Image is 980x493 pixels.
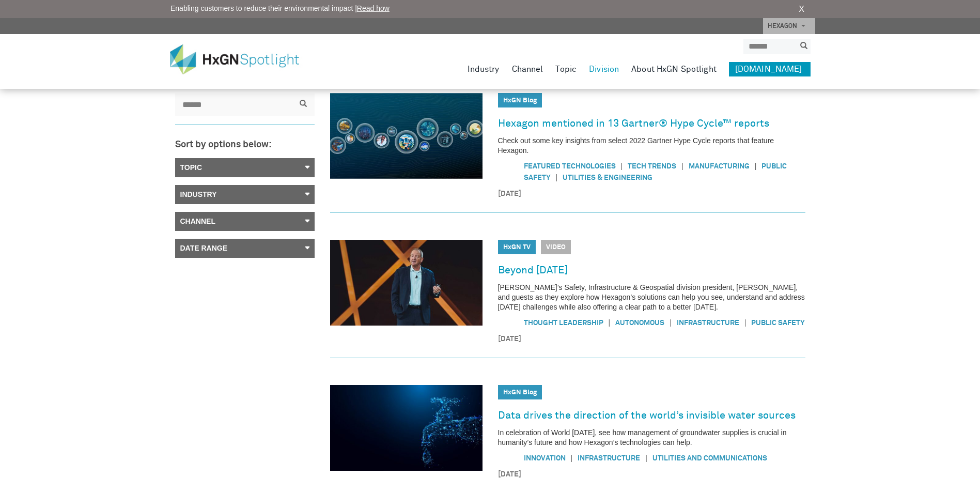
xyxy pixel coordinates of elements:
[555,62,577,76] a: Topic
[175,185,315,204] a: Industry
[628,163,676,170] a: Tech Trends
[751,319,805,327] a: Public safety
[739,317,752,328] span: |
[664,317,677,328] span: |
[615,319,664,327] a: Autonomous
[330,240,483,326] img: Beyond today
[763,18,815,34] a: HEXAGON
[498,136,805,156] p: Check out some key insights from select 2022 Gartner Hype Cycle reports that feature Hexagon.
[689,163,750,170] a: Manufacturing
[175,158,315,177] a: Topic
[524,455,566,462] a: Innovation
[750,161,762,172] span: |
[175,212,315,231] a: Channel
[729,62,811,76] a: [DOMAIN_NAME]
[170,3,390,14] span: Enabling customers to reduce their environmental impact |
[170,44,315,74] img: HxGN Spotlight
[498,189,805,199] time: [DATE]
[524,163,616,170] a: Featured Technologies
[498,407,796,424] a: Data drives the direction of the world’s invisible water sources
[603,317,616,328] span: |
[640,453,652,464] span: |
[468,62,500,76] a: Industry
[631,62,717,76] a: About HxGN Spotlight
[652,455,767,462] a: Utilities and communications
[498,428,805,448] p: In celebration of World [DATE], see how management of groundwater supplies is crucial in humanity...
[498,262,568,279] a: Beyond [DATE]
[330,385,483,471] img: Data drives the direction of the world’s invisible water sources
[512,62,543,76] a: Channel
[357,4,390,12] a: Read how
[566,453,578,464] span: |
[799,3,804,16] a: X
[498,283,805,312] p: [PERSON_NAME]’s Safety, Infrastructure & Geospatial division president, [PERSON_NAME], and guests...
[330,93,483,179] img: Hexagon mentioned in 13 Gartner® Hype Cycle™ reports
[498,334,805,345] time: [DATE]
[498,469,805,480] time: [DATE]
[677,319,739,327] a: Infrastructure
[676,161,689,172] span: |
[589,62,619,76] a: Division
[616,161,628,172] span: |
[541,240,571,254] span: Video
[175,239,315,258] a: Date Range
[498,115,769,132] a: Hexagon mentioned in 13 Gartner® Hype Cycle™ reports
[578,455,640,462] a: Infrastructure
[524,319,603,327] a: Thought Leadership
[503,389,537,396] a: HxGN Blog
[563,174,652,181] a: Utilities & Engineering
[551,172,563,183] span: |
[503,244,531,251] a: HxGN TV
[503,97,537,104] a: HxGN Blog
[175,140,315,150] h3: Sort by options below:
